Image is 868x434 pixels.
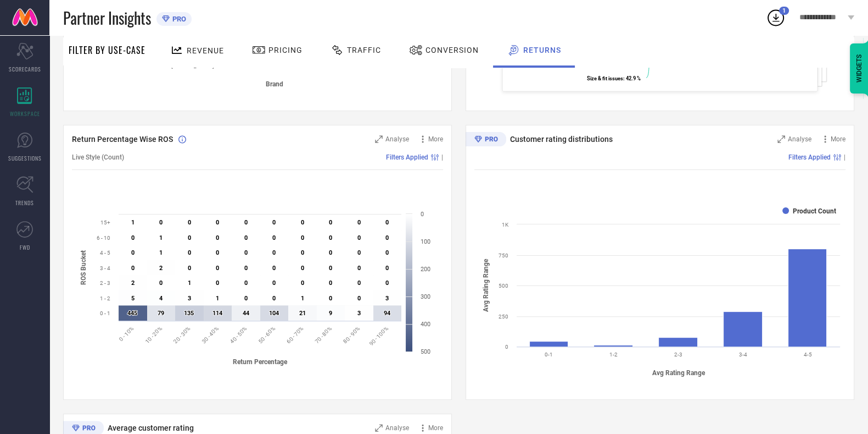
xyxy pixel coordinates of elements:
tspan: Return Percentage [233,358,288,365]
span: SCORECARDS [9,65,41,73]
text: 2 [159,265,163,272]
text: 0 [272,219,276,226]
span: Traffic [347,46,381,54]
span: SUGGESTIONS [8,154,42,162]
svg: Zoom [777,135,785,143]
text: 2-3 [674,351,682,358]
text: 0 [216,265,219,272]
span: | [844,153,845,161]
div: Open download list [766,8,786,28]
text: 30 - 40% [200,325,220,344]
text: 3 - 4 [100,265,110,271]
text: 0 [272,249,276,256]
text: 114 [212,310,223,317]
text: 0 [272,265,276,272]
text: 3-4 [739,351,747,358]
text: 0 [301,279,304,287]
text: 4-5 [804,351,812,358]
text: 0 [385,279,389,287]
text: 1K [502,222,509,228]
text: 1 [301,295,304,302]
span: Pricing [268,46,303,54]
text: 0 [357,234,361,241]
text: 0 [188,265,191,272]
text: 0 [357,295,361,302]
text: 3 [188,295,191,302]
text: 0 [385,265,389,272]
text: 2 [131,279,135,287]
text: 135 [184,310,194,317]
span: Filter By Use-Case [69,43,145,57]
text: 0 [216,279,219,287]
text: 445 [127,310,137,317]
text: 0 [385,219,389,226]
text: 21 [299,310,306,317]
text: 0 [131,265,135,272]
text: Product Count [793,207,836,215]
text: 0 [131,249,135,256]
span: Filters Applied [788,153,831,161]
text: 0 [329,265,332,272]
text: 40 - 50% [229,325,248,344]
text: 50 - 60% [257,325,276,344]
text: 0 [188,234,191,241]
tspan: Size & fit issues [587,75,623,81]
text: 1-2 [609,351,618,358]
span: TRENDS [15,199,34,207]
text: 0 [385,234,389,241]
text: 0 [329,219,332,226]
text: 0 [329,279,332,287]
span: Live Style (Count) [72,153,124,161]
text: 70 - 80% [313,325,333,344]
text: 0 [329,234,332,241]
span: FWD [20,243,30,251]
span: Conversion [425,46,479,54]
text: 0 [357,219,361,226]
text: 0 [357,249,361,256]
text: 0 - 1 [100,310,110,316]
text: 10 - 20% [144,325,163,344]
svg: Zoom [375,424,383,432]
text: 80 - 90% [342,325,361,344]
text: 400 [421,321,430,328]
text: 9 [329,310,332,317]
text: 250 [499,314,508,320]
text: 0 [272,279,276,287]
text: 94 [384,310,391,317]
tspan: Avg Rating Range [652,369,705,376]
text: 60 - 70% [285,325,305,344]
text: 4 [159,295,163,302]
text: 0 [244,249,248,256]
text: 79 [158,310,164,317]
text: 1 [159,249,163,256]
text: 0 [188,219,191,226]
text: 500 [499,283,508,289]
tspan: Brand [266,80,283,87]
text: 500 [421,348,430,355]
span: Partner Insights [63,7,151,29]
span: Analyse [385,135,409,143]
text: 90 - 100% [368,325,389,347]
span: | [441,153,443,161]
text: 3 [357,310,361,317]
text: 0 [216,249,219,256]
text: 0 [244,265,248,272]
span: PRO [170,15,186,23]
text: 0 [301,249,304,256]
text: 0 [329,295,332,302]
text: 0 [272,295,276,302]
text: 0 [131,234,135,241]
text: 0 [505,344,508,350]
text: 1 [159,234,163,241]
text: 20 - 30% [172,325,192,344]
text: 0 [357,265,361,272]
text: 5 [131,295,135,302]
text: 0 [244,234,248,241]
span: WORKSPACE [10,109,40,118]
text: 1 - 2 [100,295,110,301]
text: 44 [243,310,250,317]
text: 2 - 3 [100,280,110,286]
span: More [428,424,443,432]
text: 0 [272,234,276,241]
text: 0 [244,279,248,287]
